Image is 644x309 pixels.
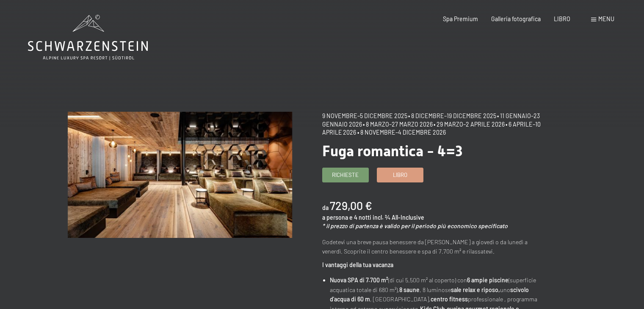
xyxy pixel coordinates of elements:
font: • 8 dicembre–19 dicembre 2025 [408,112,496,119]
font: (di cui 5.500 m² al coperto) con [388,276,467,284]
font: 8 saune [399,286,420,293]
font: 4 notti [354,214,371,221]
font: da [322,204,329,211]
font: 729,00 € [330,199,372,212]
font: uno [500,286,510,293]
font: Richieste [332,171,359,178]
font: 9 novembre–5 dicembre 2025 [322,112,407,119]
font: sale relax e riposo, [451,286,500,293]
a: LIBRO [554,15,570,22]
font: • 29 marzo–2 aprile 2026 [434,121,505,128]
font: • 6 aprile–10 aprile [322,121,541,136]
font: (superficie acquatica totale di 680 m²), [330,276,536,293]
font: Godetevi una breve pausa benessere da [PERSON_NAME] a giovedì o da lunedì a venerdì. Scoprite il ... [322,238,528,255]
font: , [GEOGRAPHIC_DATA], [370,295,431,303]
img: Fuga romantica - 4=3 [68,112,292,238]
font: Libro [393,171,407,178]
a: Spa Premium [443,15,478,22]
font: • 8 marzo–27 marzo 2026 [363,121,433,128]
font: 2026 • 8 novembre–4 dicembre 2026 [343,129,446,136]
a: Libro [377,168,423,182]
font: I vantaggi della tua vacanza [322,261,393,268]
font: * il prezzo di partenza è valido per il periodo più economico specificato [322,222,508,229]
font: incl. ¾ All-Inclusive [373,214,424,221]
a: Richieste [323,168,368,182]
font: centro fitness [431,295,468,303]
font: , 8 luminose [420,286,451,293]
font: Nuova SPA di 7.700 m² [330,276,388,284]
font: menu [598,15,614,22]
font: • 11 gennaio–23 gennaio 2026 [322,112,540,128]
font: Fuga romantica - 4=3 [322,142,463,160]
font: 6 ampie piscine [467,276,509,284]
a: Galleria fotografica [491,15,541,22]
font: a persona e [322,214,353,221]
